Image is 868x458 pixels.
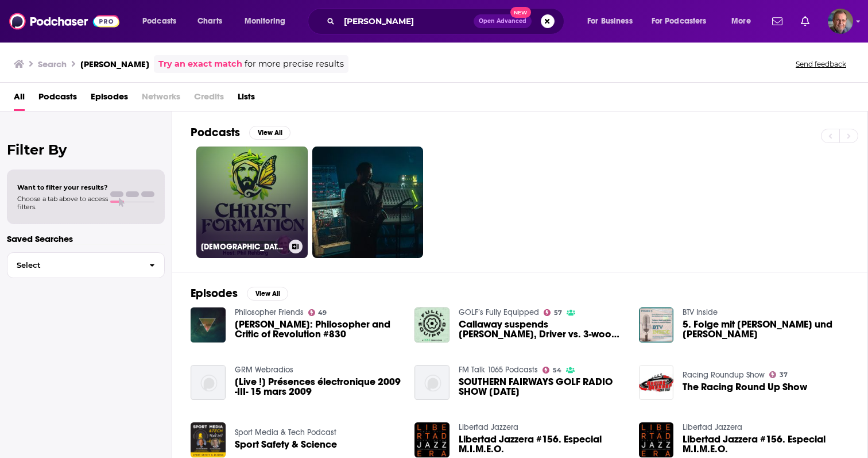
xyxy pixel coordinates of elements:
img: Sport Safety & Science [191,422,226,457]
a: Callaway suspends Phil, Driver vs. 3-wood Robot Testing | Interview: Bridgestone’s Adam Rehberg t... [459,320,625,339]
a: GRM Webradios [235,365,293,375]
a: Episodes [91,87,128,111]
a: [Live !] Présences électronique 2009 -III- 15 mars 2009 [235,377,401,397]
span: for more precise results [245,57,344,71]
h3: [PERSON_NAME] [80,59,149,70]
span: SOUTHERN FAIRWAYS GOLF RADIO SHOW [DATE] [459,377,625,397]
span: 49 [318,310,327,315]
button: Select [7,252,165,278]
button: open menu [134,12,191,30]
a: 37 [769,371,788,378]
span: For Business [587,13,633,29]
img: 5. Folge mit Max Rehberg und Philip Florig [639,307,674,342]
button: open menu [723,12,765,30]
img: User Profile [828,9,853,34]
div: Search podcasts, credits, & more... [319,8,575,34]
button: View All [249,126,290,140]
img: SOUTHERN FAIRWAYS GOLF RADIO SHOW 2-17-19 [414,365,449,400]
a: FM Talk 1065 Podcasts [459,365,538,375]
span: Podcasts [142,13,176,29]
a: All [14,87,25,111]
a: BTV Inside [683,307,718,317]
a: Sport Safety & Science [235,440,337,449]
img: Libertad Jazzera #156. Especial M.I.M.E.O. [414,422,449,457]
button: open menu [644,12,723,30]
span: New [510,7,531,18]
span: Choose a tab above to access filters. [17,195,108,211]
button: Send feedback [792,59,850,69]
span: Networks [142,87,180,111]
a: SOUTHERN FAIRWAYS GOLF RADIO SHOW 2-17-19 [459,377,625,397]
a: 54 [542,367,561,374]
span: Select [7,261,140,269]
a: Libertad Jazzera [459,422,518,432]
a: August Wilhelm Rehberg: Philosopher and Critic of Revolution #830 [191,307,226,342]
a: PodcastsView All [191,125,290,140]
input: Search podcasts, credits, & more... [339,12,474,30]
a: Sport Media & Tech Podcast [235,428,336,437]
a: GOLF’s Fully Equipped [459,307,539,317]
a: 49 [308,309,327,316]
span: Monitoring [245,13,285,29]
span: Charts [197,13,222,29]
img: Podchaser - Follow, Share and Rate Podcasts [9,10,119,32]
button: View All [247,287,288,301]
a: Podcasts [38,87,77,111]
a: The Racing Round Up Show [683,382,807,392]
a: 57 [544,309,562,316]
img: Callaway suspends Phil, Driver vs. 3-wood Robot Testing | Interview: Bridgestone’s Adam Rehberg t... [414,307,449,342]
span: Want to filter your results? [17,183,108,191]
a: Libertad Jazzera [683,422,742,432]
button: Open AdvancedNew [474,14,532,28]
button: open menu [237,12,300,30]
a: Libertad Jazzera #156. Especial M.I.M.E.O. [683,434,849,454]
span: Logged in as dan82658 [828,9,853,34]
a: EpisodesView All [191,286,288,301]
span: [PERSON_NAME]: Philosopher and Critic of Revolution #830 [235,320,401,339]
a: Racing Roundup Show [683,370,765,380]
a: Philosopher Friends [235,307,304,317]
img: Libertad Jazzera #156. Especial M.I.M.E.O. [639,422,674,457]
h3: [DEMOGRAPHIC_DATA] Formation: Practical Discipleship [201,242,284,252]
a: Try an exact match [158,57,242,71]
a: Libertad Jazzera #156. Especial M.I.M.E.O. [459,434,625,454]
img: The Racing Round Up Show [639,365,674,400]
a: [DEMOGRAPHIC_DATA] Formation: Practical Discipleship [196,147,308,258]
h2: Episodes [191,286,238,301]
span: For Podcasters [652,13,707,29]
a: Lists [238,87,255,111]
a: Show notifications dropdown [796,11,814,31]
h3: Search [38,59,67,70]
a: 5. Folge mit Max Rehberg und Philip Florig [683,320,849,339]
span: 5. Folge mit [PERSON_NAME] und [PERSON_NAME] [683,320,849,339]
span: 57 [554,310,562,315]
span: Callaway suspends [PERSON_NAME], Driver vs. 3-wood Robot Testing | Interview: Bridgestone’s [PERS... [459,320,625,339]
span: Credits [194,87,224,111]
h2: Filter By [7,141,165,158]
a: Charts [190,12,229,30]
span: Open Advanced [479,18,526,24]
a: Show notifications dropdown [768,11,787,31]
button: Show profile menu [828,9,853,34]
h2: Podcasts [191,125,240,140]
button: open menu [579,12,647,30]
a: August Wilhelm Rehberg: Philosopher and Critic of Revolution #830 [235,320,401,339]
img: [Live !] Présences électronique 2009 -III- 15 mars 2009 [191,365,226,400]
